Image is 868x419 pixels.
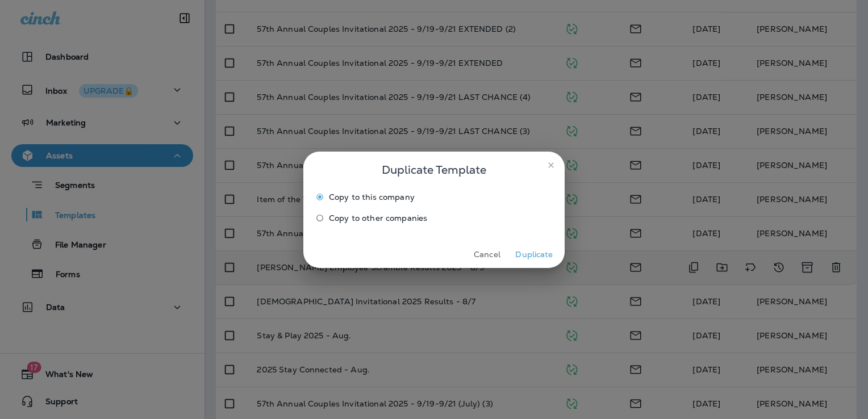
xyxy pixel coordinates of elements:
[466,246,508,263] button: Cancel
[329,192,415,202] span: Copy to this company
[329,213,427,223] span: Copy to other companies
[513,246,556,263] button: Duplicate
[542,156,560,174] button: close
[382,161,486,179] span: Duplicate Template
